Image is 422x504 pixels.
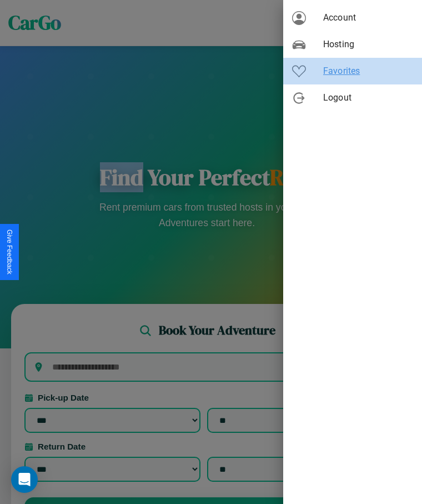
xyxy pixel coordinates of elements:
div: Account [283,4,422,31]
span: Favorites [323,64,413,78]
div: Open Intercom Messenger [11,466,38,493]
span: Account [323,11,413,24]
div: Favorites [283,58,422,84]
div: Hosting [283,31,422,58]
div: Give Feedback [6,229,13,275]
span: Hosting [323,38,413,51]
span: Logout [323,91,413,104]
div: Logout [283,84,422,111]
